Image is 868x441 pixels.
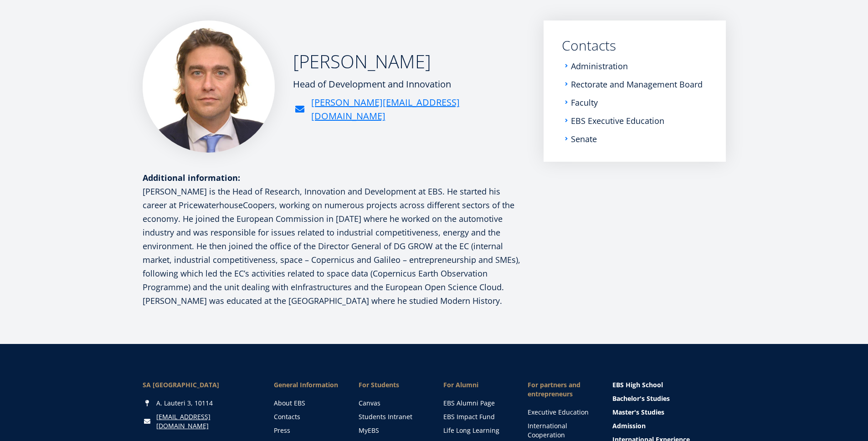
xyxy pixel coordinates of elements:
div: A. Lauteri 3, 10114 [143,399,256,408]
a: Faculty [571,98,598,107]
a: About EBS [274,399,340,408]
span: For Alumni [443,380,510,390]
span: For partners and entrepreneurs [528,380,594,399]
a: Canvas [359,399,425,408]
a: International Cooperation [528,421,594,440]
a: Life Long Learning [443,426,510,435]
p: [PERSON_NAME] is the Head of Research, Innovation and Development at EBS. He started his career a... [143,185,525,308]
div: Additional information: [143,171,525,185]
a: [PERSON_NAME][EMAIL_ADDRESS][DOMAIN_NAME] [311,96,525,123]
a: EBS Impact Fund [443,412,510,421]
a: Administration [571,62,628,71]
a: MyEBS [359,426,425,435]
a: Students Intranet [359,412,425,421]
img: andreas veispak [143,21,275,153]
a: Senate [571,134,597,144]
a: For Students [359,380,425,390]
a: Bachelor's Studies [612,394,726,403]
a: Contacts [274,412,340,421]
a: EBS Executive Education [571,116,664,125]
div: SA [GEOGRAPHIC_DATA] [143,380,256,390]
a: [EMAIL_ADDRESS][DOMAIN_NAME] [156,412,256,431]
a: Press [274,426,340,435]
a: Admission [612,421,726,431]
a: Rectorate and Management Board [571,80,703,89]
h2: [PERSON_NAME] [293,50,525,73]
div: Head of Development and Innovation [293,77,525,91]
span: General Information [274,380,340,390]
a: EBS Alumni Page [443,399,510,408]
a: EBS High School [612,380,726,390]
a: Contacts [562,39,708,52]
a: Executive Education [528,408,594,417]
a: Master's Studies [612,408,726,417]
